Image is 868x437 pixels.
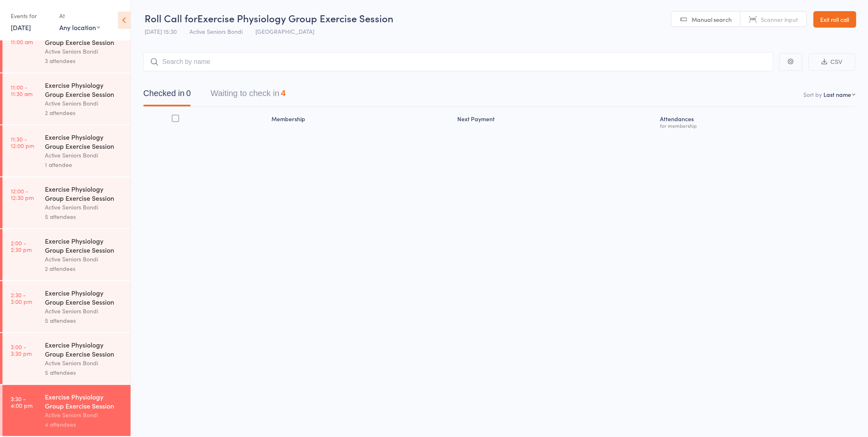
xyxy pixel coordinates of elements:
time: 2:00 - 2:30 pm [11,240,32,253]
div: Any location [59,23,100,32]
div: 1 attendee [45,160,124,169]
a: 12:00 -12:30 pmExercise Physiology Group Exercise SessionActive Seniors Bondi5 attendees [2,177,131,228]
time: 10:30 - 11:00 am [11,32,33,45]
time: 2:30 - 3:00 pm [11,291,32,305]
div: Active Seniors Bondi [45,306,124,316]
div: 4 attendees [45,420,124,429]
div: 4 [281,89,285,98]
time: 3:30 - 4:00 pm [11,395,33,409]
a: 11:00 -11:30 amExercise Physiology Group Exercise SessionActive Seniors Bondi2 attendees [2,73,131,125]
div: Exercise Physiology Group Exercise Session [45,288,124,306]
time: 11:00 - 11:30 am [11,84,33,97]
a: 10:30 -11:00 amExercise Physiology Group Exercise SessionActive Seniors Bondi3 attendees [2,21,131,73]
button: Checked in0 [143,85,191,106]
button: CSV [809,53,856,71]
div: for membership [660,123,852,128]
div: Atten­dances [657,110,856,132]
a: 3:30 -4:00 pmExercise Physiology Group Exercise SessionActive Seniors Bondi4 attendees [2,385,131,436]
div: Active Seniors Bondi [45,410,124,420]
span: Exercise Physiology Group Exercise Session [197,11,393,25]
span: Roll Call for [145,11,197,25]
a: 11:30 -12:00 pmExercise Physiology Group Exercise SessionActive Seniors Bondi1 attendee [2,125,131,176]
div: Active Seniors Bondi [45,202,124,212]
div: Next Payment [454,110,657,132]
a: Exit roll call [814,11,856,28]
button: Waiting to check in4 [211,85,285,106]
div: 5 attendees [45,368,124,377]
div: 2 attendees [45,108,124,117]
input: Search by name [143,52,773,71]
div: Exercise Physiology Group Exercise Session [45,340,124,358]
div: Exercise Physiology Group Exercise Session [45,236,124,254]
span: [DATE] 15:30 [145,27,177,35]
a: 2:00 -2:30 pmExercise Physiology Group Exercise SessionActive Seniors Bondi2 attendees [2,229,131,280]
span: Manual search [692,15,732,23]
div: Last name [824,90,852,99]
div: Exercise Physiology Group Exercise Session [45,80,124,99]
a: 2:30 -3:00 pmExercise Physiology Group Exercise SessionActive Seniors Bondi5 attendees [2,281,131,332]
div: Events for [11,9,51,23]
div: 5 attendees [45,316,124,325]
div: Active Seniors Bondi [45,150,124,160]
div: 2 attendees [45,264,124,273]
div: 3 attendees [45,56,124,66]
div: 5 attendees [45,212,124,221]
div: Exercise Physiology Group Exercise Session [45,392,124,410]
span: Scanner input [761,15,798,23]
label: Sort by [804,90,822,99]
time: 3:00 - 3:30 pm [11,343,32,357]
span: [GEOGRAPHIC_DATA] [255,27,314,35]
div: Active Seniors Bondi [45,99,124,108]
a: [DATE] [11,23,31,32]
div: At [59,9,100,23]
time: 11:30 - 12:00 pm [11,136,34,149]
div: Membership [268,110,454,132]
div: Active Seniors Bondi [45,358,124,368]
div: 0 [186,89,191,98]
div: Active Seniors Bondi [45,254,124,264]
div: Exercise Physiology Group Exercise Session [45,184,124,202]
div: Exercise Physiology Group Exercise Session [45,132,124,150]
span: Active Seniors Bondi [190,27,243,35]
a: 3:00 -3:30 pmExercise Physiology Group Exercise SessionActive Seniors Bondi5 attendees [2,333,131,384]
div: Active Seniors Bondi [45,47,124,56]
time: 12:00 - 12:30 pm [11,188,34,201]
